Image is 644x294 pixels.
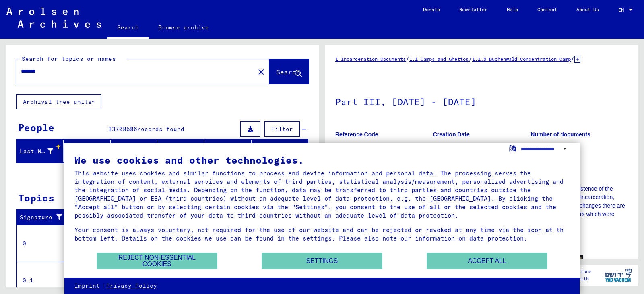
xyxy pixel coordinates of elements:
[335,56,406,62] a: 1 Incarceration Documents
[469,55,472,62] span: /
[6,8,101,28] img: Arolsen_neg.svg
[253,64,269,80] button: Clear
[22,55,116,62] mat-label: Search for topics or names
[618,7,627,13] span: EN
[157,140,204,162] mat-header-cell: Place of Birth
[16,94,101,109] button: Archival tree units
[472,56,571,62] a: 1.1.5 Buchenwald Concentration Camp
[530,131,590,138] b: Number of documents
[262,253,382,269] button: Settings
[335,83,628,119] h1: Part III, [DATE] - [DATE]
[106,282,157,290] a: Privacy Policy
[20,211,74,224] div: Signature
[74,282,100,290] a: Imprint
[18,120,54,135] div: People
[74,169,570,220] div: This website uses cookies and similar functions to process end device information and personal da...
[149,18,219,37] a: Browse archive
[107,18,149,39] a: Search
[276,68,300,76] span: Search
[427,253,547,269] button: Accept all
[271,125,293,133] span: Filter
[20,147,53,156] div: Last Name
[111,140,158,162] mat-header-cell: Maiden Name
[335,131,378,138] b: Reference Code
[269,59,309,84] button: Search
[264,121,300,137] button: Filter
[571,55,574,62] span: /
[433,131,470,138] b: Creation Date
[204,140,252,162] mat-header-cell: Date of Birth
[74,226,570,243] div: Your consent is always voluntary, not required for the use of our website and can be rejected or ...
[64,140,111,162] mat-header-cell: First Name
[18,191,54,205] div: Topics
[74,155,570,165] div: We use cookies and other technologies.
[20,145,63,158] div: Last Name
[97,253,217,269] button: Reject non-essential cookies
[409,56,469,62] a: 1.1 Camps and Ghettos
[17,140,64,162] mat-header-cell: Last Name
[108,125,137,133] span: 33708586
[603,265,634,285] img: yv_logo.png
[256,67,266,77] mat-icon: close
[406,55,409,62] span: /
[252,140,308,162] mat-header-cell: Prisoner #
[137,125,184,133] span: records found
[20,213,66,222] div: Signature
[17,225,72,262] td: 0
